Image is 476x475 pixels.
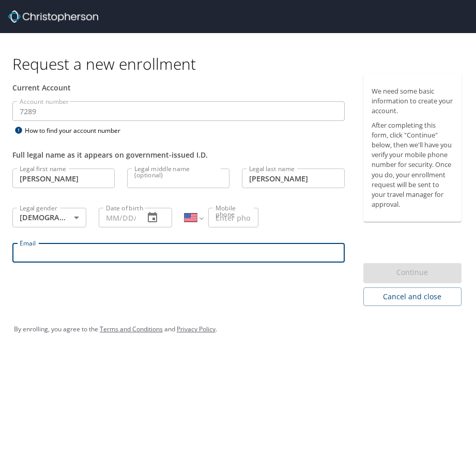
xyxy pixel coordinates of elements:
a: Terms and Conditions [100,325,163,333]
a: Privacy Policy [177,325,216,333]
h1: Request a new enrollment [12,54,470,74]
div: By enrolling, you agree to the and . [14,316,462,342]
input: MM/DD/YYYY [99,208,136,227]
div: [DEMOGRAPHIC_DATA] [12,208,86,227]
div: How to find your account number [12,124,142,137]
input: Enter phone number [208,208,258,227]
p: We need some basic information to create your account. [372,86,453,116]
div: Current Account [12,82,345,93]
p: After completing this form, click "Continue" below, then we'll have you verify your mobile phone ... [372,120,453,210]
button: Cancel and close [363,287,462,307]
img: cbt logo [8,10,98,23]
div: Full legal name as it appears on government-issued I.D. [12,149,345,160]
span: Cancel and close [372,290,453,303]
